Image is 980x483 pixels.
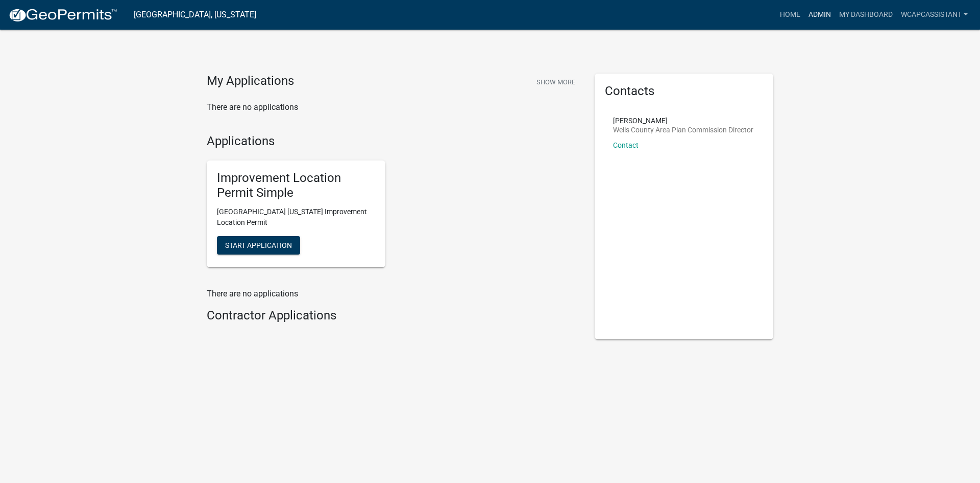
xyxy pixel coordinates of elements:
[134,6,256,24] a: [GEOGRAPHIC_DATA], [US_STATE]
[207,288,579,300] p: There are no applications
[217,206,375,228] p: [GEOGRAPHIC_DATA] [US_STATE] Improvement Location Permit
[613,117,753,124] p: [PERSON_NAME]
[804,5,835,25] a: Admin
[835,5,897,25] a: My Dashboard
[225,241,292,249] span: Start Application
[776,5,804,25] a: Home
[207,134,579,149] h4: Applications
[605,84,763,99] h5: Contacts
[207,134,579,275] wm-workflow-list-section: Applications
[207,308,579,323] h4: Contractor Applications
[207,74,294,89] h4: My Applications
[613,126,753,133] p: Wells County Area Plan Commission Director
[613,141,639,149] a: Contact
[207,308,579,327] wm-workflow-list-section: Contractor Applications
[217,236,300,255] button: Start Application
[532,74,579,90] button: Show More
[217,171,375,200] h5: Improvement Location Permit Simple
[897,5,972,25] a: wcapcassistant
[207,101,579,113] p: There are no applications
